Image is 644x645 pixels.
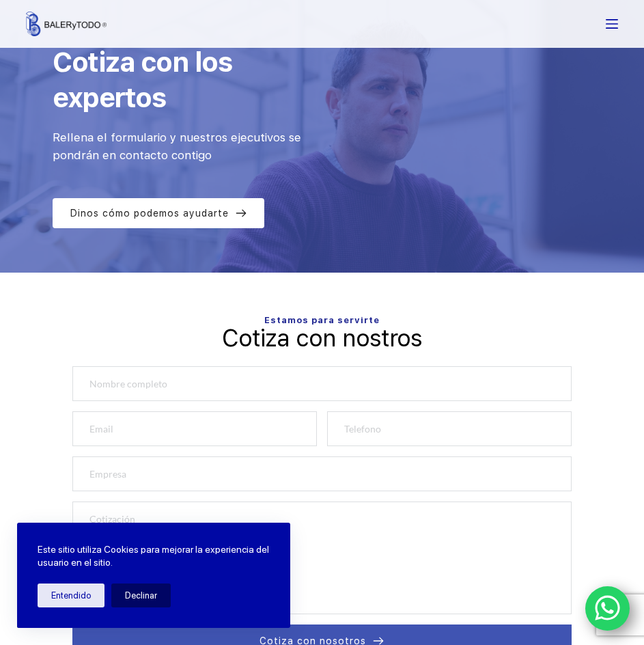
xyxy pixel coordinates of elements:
img: Balerytodo [26,12,107,36]
span: Rellena el formulario y nuestros ejecutivos se pondrán en contacto contigo [53,131,305,162]
input: Empresa [72,456,571,491]
input: Email [72,411,317,446]
button: Menu [606,18,618,30]
p: Cotiza con nostros [72,324,571,353]
input: Telefono [327,411,572,446]
p: Este sitio utiliza Cookies para mejorar la experiencia del usuario en el sitio. [38,543,270,570]
button: Entendido [38,584,104,607]
input: Nombre completo [72,366,571,401]
a: WhatsApp [585,586,630,631]
button: Declinar [111,584,171,607]
span: Dinos cómo podemos ayudarte [70,206,229,221]
a: Dinos cómo podemos ayudarte [53,198,264,228]
span: Estamos para servirte [264,315,380,325]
